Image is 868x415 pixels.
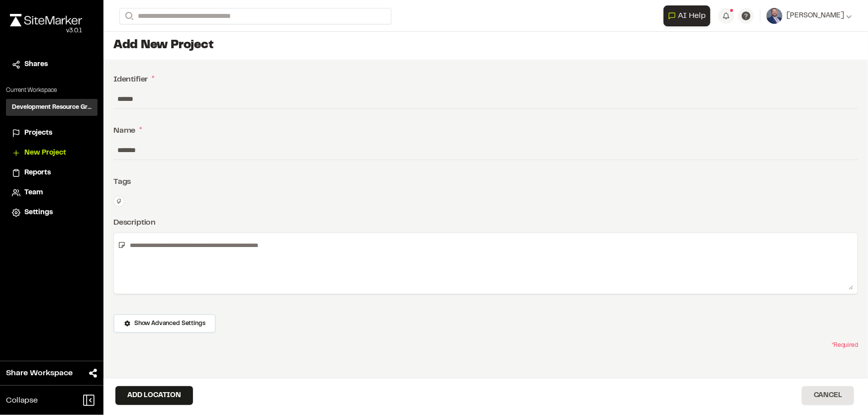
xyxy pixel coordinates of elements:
button: Open AI Assistant [664,5,710,26]
h3: Development Resource Group [12,103,92,112]
div: Oh geez...please don't... [10,26,82,35]
span: Share Workspace [6,367,73,379]
a: Shares [12,59,92,70]
button: Cancel [802,386,854,405]
button: [PERSON_NAME] [767,8,852,24]
h1: Add New Project [113,38,858,54]
p: Current Workspace [6,86,97,95]
button: Show Advanced Settings [113,314,216,333]
a: New Project [12,148,92,159]
span: New Project [24,148,66,159]
span: * Required [832,341,858,350]
span: Settings [24,207,53,218]
button: Add Location [115,386,193,405]
button: Edit Tags [113,196,124,207]
div: Name [113,125,858,137]
a: Settings [12,207,92,218]
span: Reports [24,167,51,178]
a: Projects [12,128,92,139]
span: AI Help [678,10,706,22]
span: Shares [24,59,48,70]
img: User [767,8,782,24]
span: [PERSON_NAME] [786,10,844,21]
div: Identifier [113,74,858,85]
a: Reports [12,167,92,178]
span: Show Advanced Settings [134,319,205,328]
div: Open AI Assistant [664,5,714,26]
a: Team [12,187,92,198]
img: rebrand.png [10,14,82,26]
span: Team [24,187,43,198]
div: Tags [113,176,858,188]
div: Description [113,217,858,229]
button: Search [119,8,137,24]
span: Collapse [6,395,38,407]
span: Projects [24,128,52,139]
